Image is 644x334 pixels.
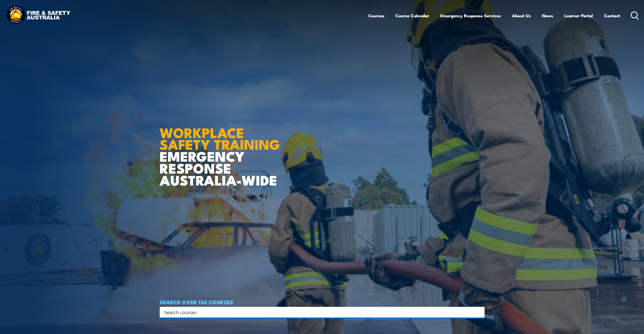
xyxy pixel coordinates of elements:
[542,9,553,22] a: News
[604,9,620,22] a: Contact
[368,9,384,22] a: Courses
[395,9,429,22] a: Course Calendar
[160,114,284,186] h1: EMERGENCY RESPONSE AUSTRALIA-WIDE
[476,309,483,316] button: Search magnifier button
[160,299,485,305] h4: SEARCH OVER 120 COURSES
[160,122,280,155] strong: WORKPLACE SAFETY TRAINING
[165,309,474,316] form: Search form
[164,308,473,316] input: Search input
[512,9,531,22] a: About Us
[564,9,593,22] a: Learner Portal
[440,9,501,22] a: Emergency Response Services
